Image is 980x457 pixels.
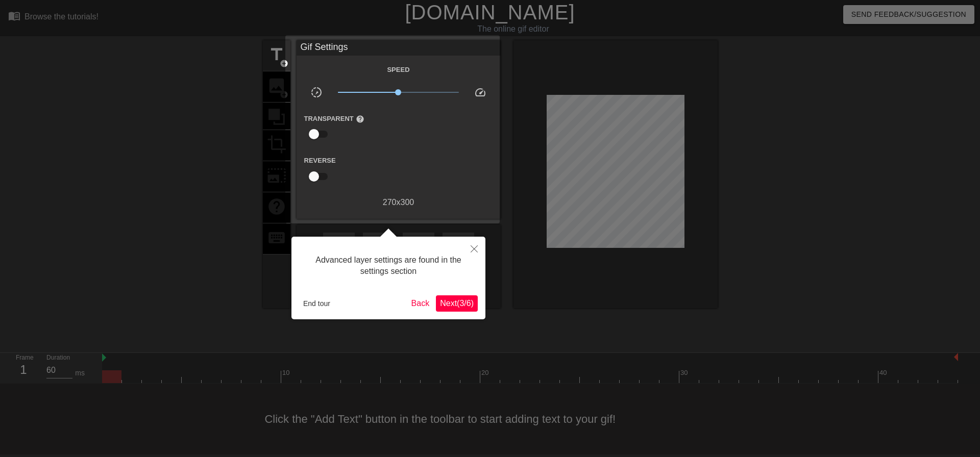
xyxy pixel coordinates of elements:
button: Close [463,237,485,260]
button: End tour [299,296,334,311]
button: Next [436,295,478,312]
div: Advanced layer settings are found in the settings section [299,244,478,288]
button: Back [407,295,434,312]
span: Next ( 3 / 6 ) [440,299,474,308]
